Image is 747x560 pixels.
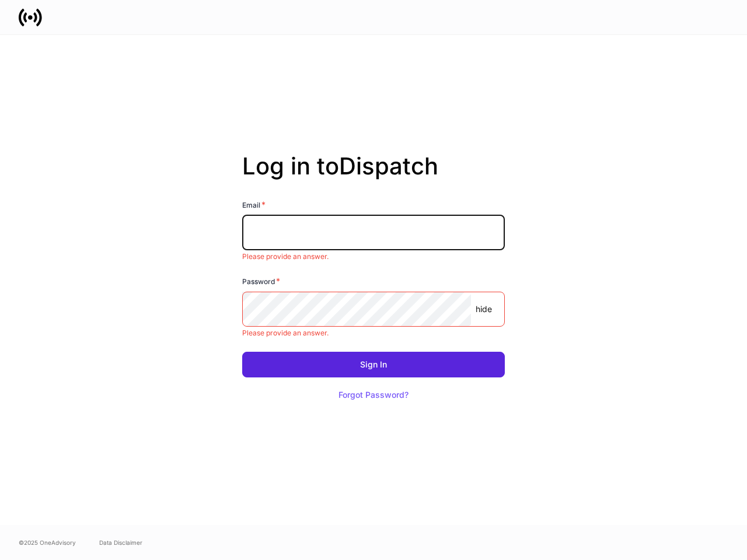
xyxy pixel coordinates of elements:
[360,360,387,369] div: Sign In
[338,391,409,399] div: Forgot Password?
[99,538,142,547] a: Data Disclaimer
[19,538,76,547] span: © 2025 OneAdvisory
[242,252,505,261] p: Please provide an answer.
[242,352,505,377] button: Sign In
[324,382,423,408] button: Forgot Password?
[242,328,505,338] p: Please provide an answer.
[476,303,492,315] p: hide
[242,275,280,287] h6: Password
[242,152,505,199] h2: Log in to Dispatch
[242,199,266,211] h6: Email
